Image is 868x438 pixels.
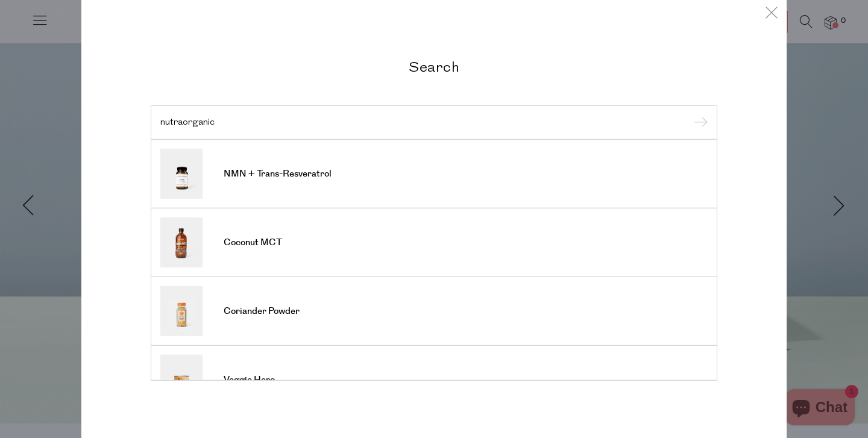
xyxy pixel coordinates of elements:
[160,355,203,405] img: Veggie Hero
[160,149,708,199] a: NMN + Trans-Resveratrol
[160,217,708,267] a: Coconut MCT
[151,57,717,75] h2: Search
[160,117,708,127] input: Search
[224,305,300,318] span: Coriander Powder
[224,374,275,386] span: Veggie Hero
[160,286,203,336] img: Coriander Powder
[224,237,282,249] span: Coconut MCT
[160,149,203,199] img: NMN + Trans-Resveratrol
[224,168,332,180] span: NMN + Trans-Resveratrol
[160,286,708,336] a: Coriander Powder
[160,217,203,267] img: Coconut MCT
[160,355,708,405] a: Veggie Hero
